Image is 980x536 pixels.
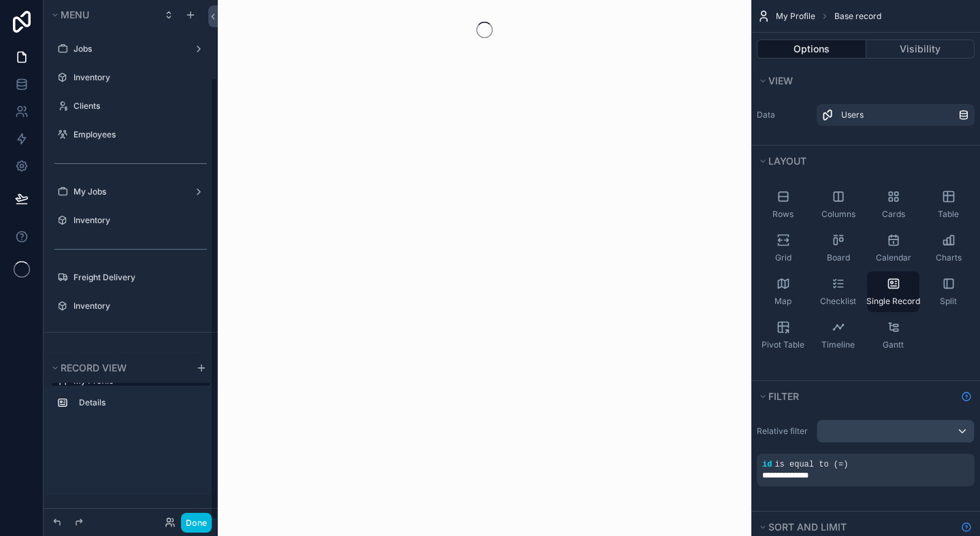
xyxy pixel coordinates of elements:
span: Single Record [866,296,920,307]
span: Columns [821,209,855,220]
span: Layout [768,155,806,167]
button: Checklist [812,271,864,312]
button: Pivot Table [757,315,809,356]
label: Inventory [73,301,201,312]
span: Grid [775,252,791,263]
button: Board [812,228,864,269]
div: scrollable content [44,386,218,427]
label: Employees [73,129,201,140]
label: Freight Delivery [73,272,201,283]
label: Data [757,110,811,120]
button: Calendar [867,228,919,269]
button: Layout [757,152,966,171]
span: Rows [772,209,794,220]
label: Jobs [73,44,182,54]
button: Done [181,513,212,533]
button: Grid [757,228,809,269]
button: Timeline [812,315,864,356]
label: Inventory [73,72,201,83]
button: Filter [757,387,955,406]
label: Details [79,397,199,408]
span: Split [940,296,957,307]
label: Relative filter [757,426,811,437]
span: Users [841,110,864,120]
label: Clients [73,101,201,112]
span: Record view [61,362,127,373]
button: Options [757,39,866,58]
span: Timeline [821,339,855,350]
span: Board [827,252,850,263]
button: Table [922,184,975,225]
button: Rows [757,184,809,225]
span: id [762,460,772,469]
button: Menu [49,5,155,24]
svg: Show help information [961,391,972,402]
span: Filter [768,390,799,402]
span: Map [774,296,791,307]
button: Charts [922,228,975,269]
button: Record view [49,358,188,378]
label: Inventory [73,215,201,226]
span: Cards [882,209,905,220]
span: Menu [61,9,89,20]
span: is equal to (=) [774,460,848,469]
span: Gantt [883,339,904,350]
button: Single Record [867,271,919,312]
label: My Jobs [73,186,182,197]
span: Base record [834,11,881,22]
span: View [768,75,793,86]
span: Pivot Table [762,339,804,350]
button: Gantt [867,315,919,356]
button: View [757,71,966,90]
button: Visibility [866,39,975,58]
span: Charts [936,252,962,263]
button: Split [922,271,975,312]
span: Checklist [820,296,856,307]
button: Cards [867,184,919,225]
button: Columns [812,184,864,225]
span: My Profile [776,11,815,22]
span: Table [938,209,959,220]
button: Map [757,271,809,312]
span: Calendar [876,252,911,263]
a: Users [817,104,975,126]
